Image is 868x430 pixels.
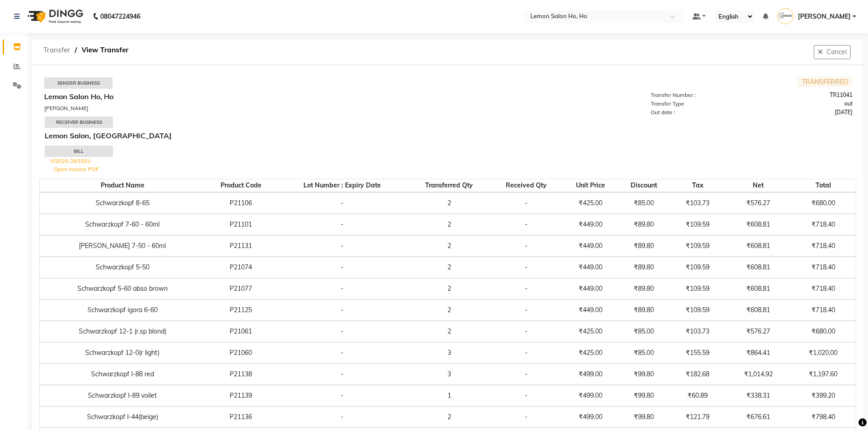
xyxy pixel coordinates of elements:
[54,166,99,172] a: Open Invoice PDF
[40,406,205,428] td: Schwarzkopf l-44(beige)
[562,299,619,321] td: ₹449.00
[791,257,856,278] td: ₹718.40
[44,104,447,112] div: [PERSON_NAME]
[726,406,791,428] td: ₹676.61
[726,278,791,299] td: ₹608.81
[669,278,726,299] td: ₹109.59
[791,235,856,257] td: ₹718.40
[726,235,791,257] td: ₹608.81
[277,192,408,214] td: -
[619,321,669,342] td: ₹85.00
[408,257,491,278] td: 2
[669,321,726,342] td: ₹103.73
[277,214,408,235] td: -
[562,321,619,342] td: ₹425.00
[726,299,791,321] td: ₹608.81
[205,179,277,192] th: Product Code
[619,385,669,406] td: ₹99.80
[562,278,619,299] td: ₹449.00
[726,179,791,192] th: Net
[40,321,205,342] td: Schwarzkopf 12-1 (r.sp blond)
[669,299,726,321] td: ₹109.59
[562,235,619,257] td: ₹449.00
[408,299,491,321] td: 2
[669,235,726,257] td: ₹109.59
[791,192,856,214] td: ₹680.00
[491,342,562,364] td: -
[726,364,791,385] td: ₹1,014.92
[23,4,86,29] img: logo
[277,385,408,406] td: -
[491,214,562,235] td: -
[619,179,669,192] th: Discount
[669,342,726,364] td: ₹155.59
[777,8,793,24] img: Zafar Palawkar
[40,257,205,278] td: Schwarzkopf 5-50
[40,278,205,299] td: Schwarzkopf 5-60 abso brown
[726,257,791,278] td: ₹608.81
[669,364,726,385] td: ₹182.68
[40,385,205,406] td: Schwarzkopf l-89 voilet
[645,108,752,116] div: Out date :
[277,179,408,192] th: Lot Number : Expiry Date
[408,192,491,214] td: 2
[619,364,669,385] td: ₹99.80
[491,179,562,192] th: Received Qty
[205,257,277,278] td: P21074
[669,257,726,278] td: ₹109.59
[791,385,856,406] td: ₹399.20
[726,192,791,214] td: ₹576.27
[562,385,619,406] td: ₹499.00
[791,179,856,192] th: Total
[205,278,277,299] td: P21077
[491,299,562,321] td: -
[205,299,277,321] td: P21125
[751,108,858,116] div: [DATE]
[44,92,113,101] b: Lemon Salon Ho, Ho
[491,385,562,406] td: -
[39,42,75,58] span: Transfer
[791,214,856,235] td: ₹718.40
[40,299,205,321] td: Schwarzkopf igora 6-60
[408,321,491,342] td: 2
[408,385,491,406] td: 1
[408,179,491,192] th: Transferred Qty
[791,321,856,342] td: ₹680.00
[562,342,619,364] td: ₹425.00
[408,342,491,364] td: 3
[277,406,408,428] td: -
[277,257,408,278] td: -
[40,364,205,385] td: Schwarzkopf l-88 red
[408,406,491,428] td: 2
[205,364,277,385] td: P21138
[814,45,851,59] button: Cancel
[408,214,491,235] td: 2
[277,342,408,364] td: -
[645,91,752,99] div: Transfer Number :
[491,235,562,257] td: -
[205,342,277,364] td: P21060
[40,179,205,192] th: Product Name
[44,77,113,89] div: Sender Business
[562,214,619,235] td: ₹449.00
[45,116,113,128] div: Receiver Business
[619,342,669,364] td: ₹85.00
[619,278,669,299] td: ₹89.80
[791,364,856,385] td: ₹1,197.60
[798,12,851,21] span: [PERSON_NAME]
[562,257,619,278] td: ₹449.00
[562,406,619,428] td: ₹499.00
[277,364,408,385] td: -
[40,214,205,235] td: Schwarzkopf 7-60 - 60ml
[408,235,491,257] td: 2
[791,299,856,321] td: ₹718.40
[491,278,562,299] td: -
[726,385,791,406] td: ₹338.31
[277,235,408,257] td: -
[45,146,113,157] div: Bill
[669,179,726,192] th: Tax
[205,385,277,406] td: P21139
[669,406,726,428] td: ₹121.79
[408,364,491,385] td: 3
[619,235,669,257] td: ₹89.80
